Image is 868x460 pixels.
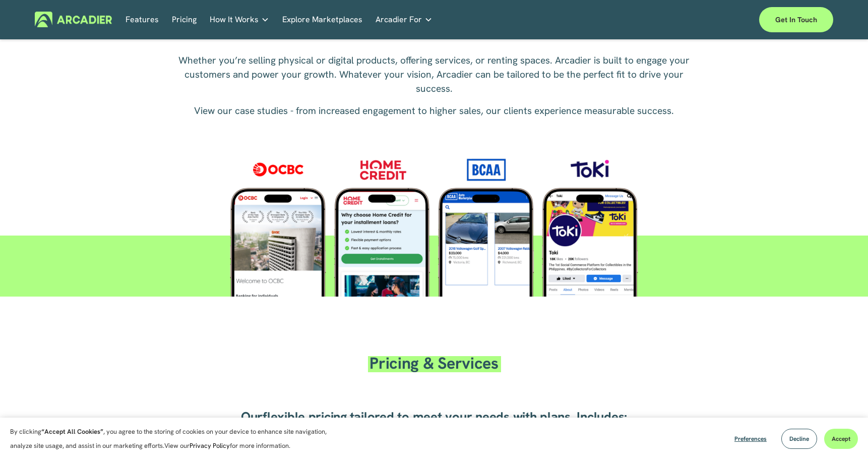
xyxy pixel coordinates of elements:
img: Arcadier [35,12,112,27]
a: flexible pricing [263,408,347,425]
a: folder dropdown [376,12,432,27]
p: View our case studies - from increased engagement to higher sales, our clients experience measura... [172,104,696,118]
iframe: Chat Widget [818,412,868,460]
a: Explore Marketplaces [282,12,362,27]
span: Decline [789,435,809,443]
span: tailored to meet your needs with plans. Includes: [350,408,627,425]
p: By clicking , you agree to the storing of cookies on your device to enhance site navigation, anal... [10,425,338,453]
a: , [347,408,350,425]
button: Decline [781,429,817,449]
p: Whether you’re selling physical or digital products, offering services, or renting spaces. Arcadi... [172,53,696,96]
span: Our [241,408,263,425]
a: Features [126,12,159,27]
button: Preferences [727,429,774,449]
span: Preferences [734,435,767,443]
a: folder dropdown [210,12,269,27]
span: Pricing & Services [369,353,498,374]
strong: “Accept All Cookies” [41,427,103,436]
a: Pricing [172,12,197,27]
div: Widżet czatu [818,412,868,460]
span: Arcadier For [376,13,422,27]
a: Get in touch [759,7,833,32]
span: How It Works [210,13,259,27]
a: Privacy Policy [190,441,230,450]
